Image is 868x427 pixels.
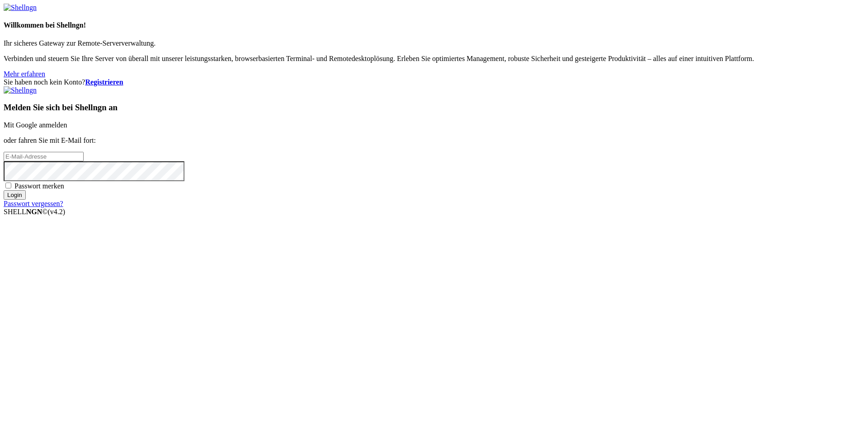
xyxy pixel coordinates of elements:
font: SHELL [4,208,26,216]
font: Passwort merken [14,182,64,190]
span: 4.2.0 [48,208,66,216]
input: E-Mail-Adresse [4,152,84,161]
img: Shellngn [4,86,37,94]
font: Willkommen bei Shellngn! [4,21,86,29]
font: Ihr sicheres Gateway zur Remote-Serververwaltung. [4,39,156,47]
font: Mit Google anmelden [4,121,67,129]
input: Login [4,190,26,200]
font: oder fahren Sie mit E-Mail fort: [4,136,96,144]
a: Registrieren [85,78,123,86]
font: Sie haben noch kein Konto? [4,78,85,86]
a: Passwort vergessen? [4,200,63,207]
font: ) [63,208,65,216]
font: Melden Sie sich bei Shellngn an [4,103,118,112]
font: 4.2 [54,208,63,216]
font: Verbinden und steuern Sie Ihre Server von überall mit unserer leistungsstarken, browserbasierten ... [4,55,754,62]
font: NGN [26,208,42,216]
a: Mehr erfahren [4,70,45,78]
font: © [42,208,47,216]
input: Passwort merken [5,183,11,188]
img: Shellngn [4,4,37,12]
font: (v [48,208,54,216]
